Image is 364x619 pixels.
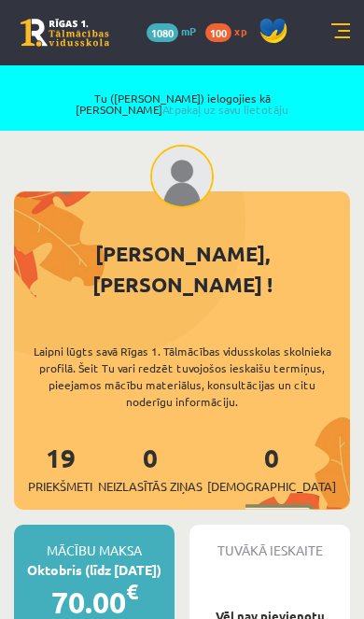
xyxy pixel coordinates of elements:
[28,441,92,496] a: 19Priekšmeti
[14,560,175,580] div: Oktobris (līdz [DATE])
[207,441,336,496] a: 0[DEMOGRAPHIC_DATA]
[14,343,350,410] div: Laipni lūgts savā Rīgas 1. Tālmācības vidusskolas skolnieka profilā. Šeit Tu vari redzēt tuvojošo...
[98,441,203,496] a: 0Neizlasītās ziņas
[162,102,288,117] a: Atpakaļ uz savu lietotāju
[147,23,178,42] span: 1080
[14,238,350,300] div: [PERSON_NAME], [PERSON_NAME] !
[28,477,92,496] span: Priekšmeti
[36,92,328,115] span: Tu ([PERSON_NAME]) ielogojies kā [PERSON_NAME]
[181,23,196,38] span: mP
[205,23,231,42] span: 100
[207,477,336,496] span: [DEMOGRAPHIC_DATA]
[234,23,246,38] span: xp
[98,477,203,496] span: Neizlasītās ziņas
[189,525,350,560] div: Tuvākā ieskaite
[21,19,109,47] a: Rīgas 1. Tālmācības vidusskola
[205,23,256,38] a: 100 xp
[126,578,138,605] span: €
[14,525,175,560] div: Mācību maksa
[150,145,214,208] img: Jānis Tāre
